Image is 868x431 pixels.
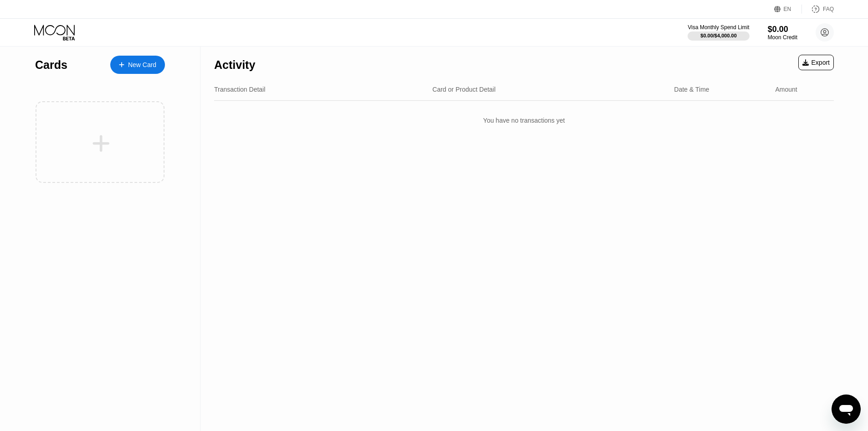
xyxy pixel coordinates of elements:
div: Export [798,55,834,70]
div: Transaction Detail [214,86,265,93]
div: Export [802,59,830,66]
div: Card or Product Detail [432,86,496,93]
div: Moon Credit [768,34,797,41]
div: FAQ [802,5,834,14]
div: $0.00 / $4,000.00 [700,33,737,38]
div: $0.00 [768,25,797,34]
div: Visa Monthly Spend Limit$0.00/$4,000.00 [688,24,749,41]
iframe: Button to launch messaging window [832,395,861,424]
div: EN [784,6,791,12]
div: Amount [775,86,797,93]
div: Visa Monthly Spend Limit [688,24,749,31]
div: EN [774,5,802,14]
div: Activity [214,58,255,72]
div: You have no transactions yet [214,108,834,133]
div: $0.00Moon Credit [768,25,797,41]
div: Cards [35,58,67,72]
div: FAQ [823,6,834,12]
div: Date & Time [674,86,709,93]
div: New Card [128,61,156,69]
div: New Card [110,56,165,74]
